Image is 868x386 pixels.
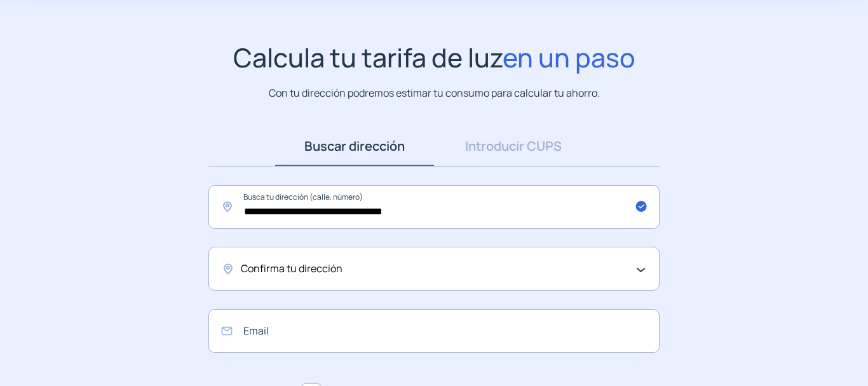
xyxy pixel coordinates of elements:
[434,127,593,166] a: Introducir CUPS
[503,39,635,75] span: en un paso
[233,42,635,73] h1: Calcula tu tarifa de luz
[275,127,434,166] a: Buscar dirección
[241,261,342,277] span: Confirma tu dirección
[269,85,600,101] p: Con tu dirección podremos estimar tu consumo para calcular tu ahorro.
